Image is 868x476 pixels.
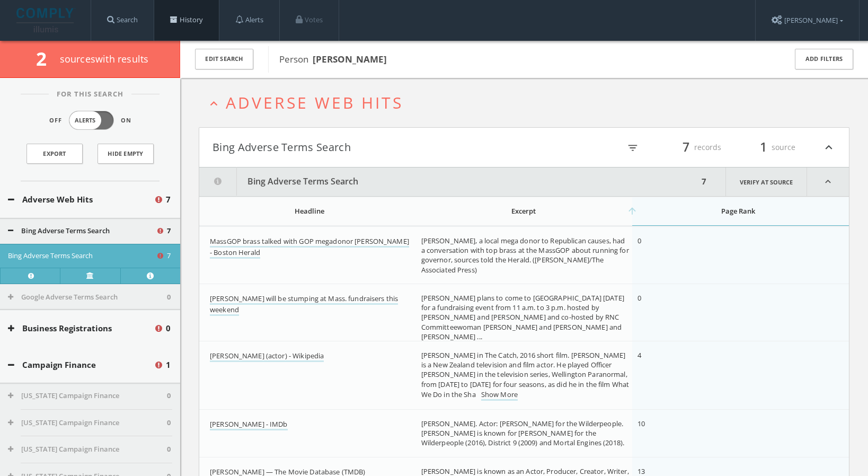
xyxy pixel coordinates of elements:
div: 7 [698,168,710,196]
button: [US_STATE] Campaign Finance [8,444,167,455]
span: [PERSON_NAME] plans to come to [GEOGRAPHIC_DATA] [DATE] for a fundraising event from 11 a.m. to 3... [421,293,624,341]
img: illumis [16,8,76,32]
div: Page Rank [637,206,838,216]
a: [PERSON_NAME] (actor) - Wikipedia [210,351,324,362]
span: 10 [637,419,645,428]
b: [PERSON_NAME] [313,53,387,65]
i: filter_list [627,142,639,154]
button: Business Registrations [8,322,154,334]
a: Verify at source [725,168,807,196]
i: expand_less [822,138,836,156]
span: 0 [166,322,171,334]
button: Bing Adverse Terms Search [212,138,524,156]
span: 1 [755,138,772,156]
span: 7 [166,193,171,206]
span: For This Search [49,89,131,100]
span: 0 [637,293,641,303]
button: Add Filters [795,49,853,69]
div: records [658,138,721,156]
span: Adverse Web Hits [226,92,403,113]
span: 0 [167,444,171,455]
span: 0 [167,418,171,428]
a: [PERSON_NAME] - IMDb [210,419,288,430]
span: [PERSON_NAME]. Actor: [PERSON_NAME] for the Wilderpeople. [PERSON_NAME] is known for [PERSON_NAME... [421,419,624,447]
span: source s with results [60,52,149,65]
button: Bing Adverse Terms Search [8,251,156,261]
a: Show More [481,390,518,401]
button: Adverse Web Hits [8,193,154,206]
span: 13 [637,466,645,476]
span: 7 [167,251,171,261]
i: arrow_upward [627,206,637,216]
span: 7 [678,138,694,156]
span: 1 [166,359,171,371]
span: [PERSON_NAME], a local mega donor to Republican causes, had a conversation with top brass at the ... [421,236,629,275]
a: Verify at source [60,268,120,284]
span: [PERSON_NAME] in The Catch, 2016 short film. [PERSON_NAME] is a New Zealand television and film a... [421,350,630,399]
button: Edit Search [195,49,253,69]
i: expand_less [207,96,221,111]
button: Google Adverse Terms Search [8,292,167,303]
span: 0 [637,236,641,245]
div: source [732,138,795,156]
a: Export [26,144,83,164]
span: On [121,116,131,125]
button: Bing Adverse Terms Search [8,226,156,236]
i: expand_less [807,168,849,196]
span: 7 [167,226,171,236]
button: Campaign Finance [8,359,154,371]
button: Bing Adverse Terms Search [199,168,698,196]
span: Off [49,116,62,125]
div: Headline [210,206,410,216]
button: [US_STATE] Campaign Finance [8,418,167,428]
span: 0 [167,292,171,303]
button: Hide Empty [98,144,154,164]
a: [PERSON_NAME] will be stumping at Mass. fundraisers this weekend [210,294,398,316]
span: 0 [167,391,171,401]
button: [US_STATE] Campaign Finance [8,391,167,401]
span: 4 [637,350,641,360]
span: 2 [36,46,56,71]
div: Excerpt [421,206,626,216]
a: MassGOP brass talked with GOP megadonor [PERSON_NAME] - Boston Herald [210,236,409,259]
button: expand_lessAdverse Web Hits [207,94,849,111]
span: Person [279,53,387,65]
